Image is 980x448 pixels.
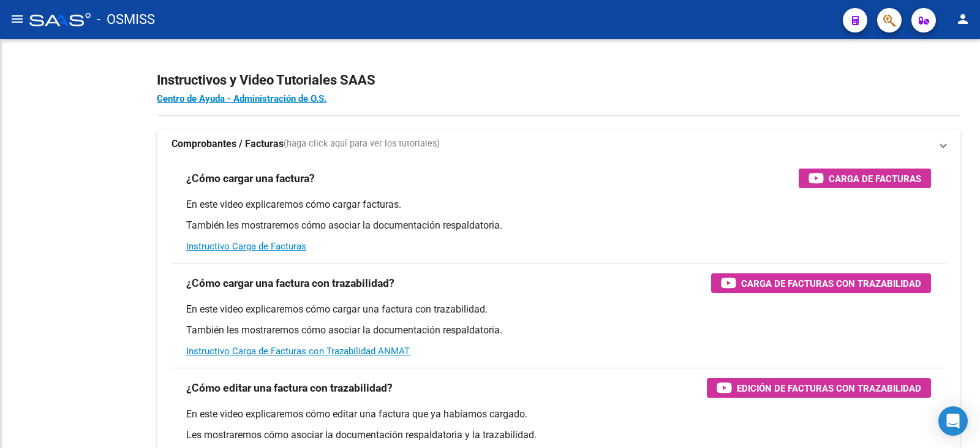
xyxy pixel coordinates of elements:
[171,137,284,151] strong: Comprobantes / Facturas
[186,408,931,421] p: En este video explicaremos cómo editar una factura que ya habíamos cargado.
[186,275,394,292] h3: ¿Cómo cargar una factura con trazabilidad?
[186,170,315,187] h3: ¿Cómo cargar una factura?
[157,129,960,159] mat-expansion-panel-header: Comprobantes / Facturas(haga click aquí para ver los tutoriales)
[186,379,393,397] h3: ¿Cómo editar una factura con trazabilidad?
[186,346,410,357] a: Instructivo Carga de Facturas con Trazabilidad ANMAT
[707,378,931,398] button: Edición de Facturas con Trazabilidad
[186,324,931,337] p: También les mostraremos cómo asociar la documentación respaldatoria.
[956,12,970,26] mat-icon: person
[186,303,931,316] p: En este video explicaremos cómo cargar una factura con trazabilidad.
[186,428,931,442] p: Les mostraremos cómo asociar la documentación respaldatoria y la trazabilidad.
[157,69,960,92] h2: Instructivos y Video Tutoriales SAAS
[186,198,931,211] p: En este video explicaremos cómo cargar facturas.
[711,273,931,293] button: Carga de Facturas con Trazabilidad
[157,93,326,104] a: Centro de Ayuda - Administración de O.S.
[938,406,968,436] div: Open Intercom Messenger
[186,241,306,252] a: Instructivo Carga de Facturas
[186,219,931,232] p: También les mostraremos cómo asociar la documentación respaldatoria.
[741,276,921,291] span: Carga de Facturas con Trazabilidad
[10,12,24,26] mat-icon: menu
[737,381,921,396] span: Edición de Facturas con Trazabilidad
[829,171,921,186] span: Carga de Facturas
[97,6,155,33] span: - OSMISS
[284,137,440,151] span: (haga click aquí para ver los tutoriales)
[799,169,931,188] button: Carga de Facturas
